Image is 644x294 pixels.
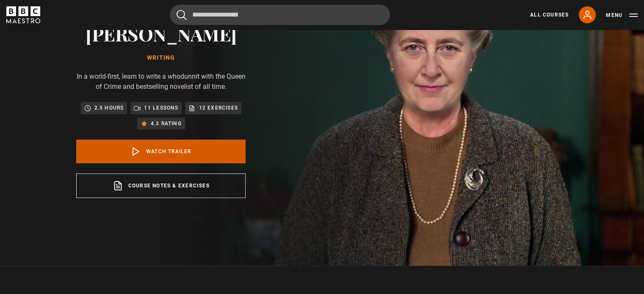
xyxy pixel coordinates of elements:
[151,119,182,128] p: 4.3 rating
[6,6,40,23] svg: BBC Maestro
[76,140,246,163] a: Watch Trailer
[530,11,569,19] a: All Courses
[144,104,178,112] p: 11 lessons
[170,5,390,25] input: Search
[76,23,246,44] h2: [PERSON_NAME]
[606,11,638,19] button: Toggle navigation
[76,173,246,198] a: Course notes & exercises
[76,71,246,92] p: In a world-first, learn to write a whodunnit with the Queen of Crime and bestselling novelist of ...
[76,55,246,61] h1: Writing
[177,10,187,20] button: Submit the search query
[94,104,124,112] p: 2.5 hours
[199,104,238,112] p: 12 exercises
